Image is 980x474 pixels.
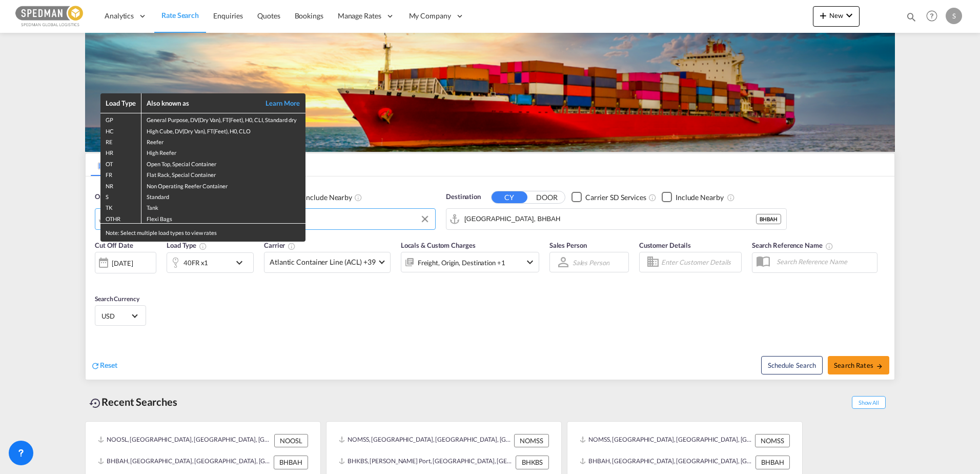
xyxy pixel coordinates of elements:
[141,157,305,168] td: Open Top, Special Container
[100,190,141,201] td: S
[147,98,254,108] div: Also known as
[100,168,141,179] td: FR
[141,168,305,179] td: Flat Rack, Special Container
[100,224,305,242] div: Note: Select multiple load types to view rates
[100,125,141,135] td: HC
[141,113,305,125] td: General Purpose, DV(Dry Van), FT(Feet), H0, CLI, Standard dry
[100,212,141,224] td: OTHR
[100,157,141,168] td: OT
[100,180,141,190] td: NR
[141,125,305,135] td: High Cube, DV(Dry Van), FT(Feet), H0, CLO
[100,135,141,146] td: RE
[141,212,305,224] td: Flexi Bags
[141,180,305,190] td: Non Operating Reefer Container
[141,135,305,146] td: Reefer
[141,146,305,157] td: High Reefer
[254,98,300,108] a: Learn More
[141,201,305,212] td: Tank
[100,113,141,125] td: GP
[100,93,141,113] th: Load Type
[100,146,141,157] td: HR
[100,201,141,212] td: TK
[141,190,305,201] td: Standard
